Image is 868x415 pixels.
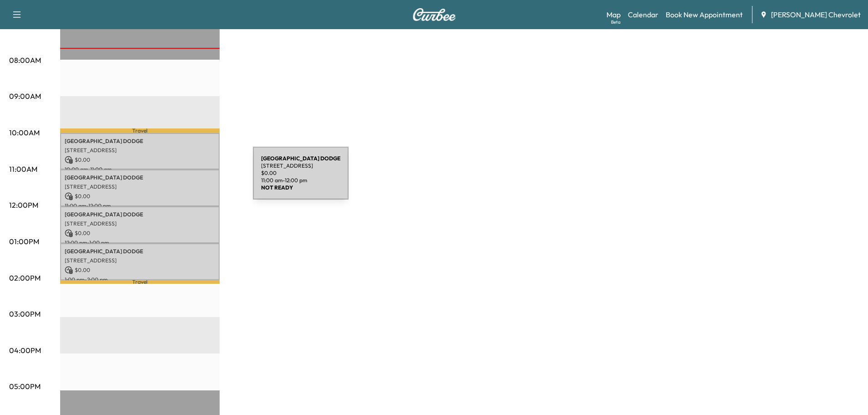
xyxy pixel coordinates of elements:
p: 01:00PM [9,236,39,247]
span: [PERSON_NAME] Chevrolet [771,9,861,20]
p: [STREET_ADDRESS] [65,220,215,227]
a: Calendar [628,9,658,20]
p: 11:00 am - 12:00 pm [65,202,215,210]
p: $ 0.00 [65,229,215,237]
p: 03:00PM [9,308,41,319]
p: Travel [60,128,220,133]
a: Book New Appointment [666,9,743,20]
p: [STREET_ADDRESS] [65,183,215,190]
p: [GEOGRAPHIC_DATA] DODGE [65,248,215,255]
p: $ 0.00 [65,156,215,164]
p: 12:00 pm - 1:00 pm [65,239,215,246]
p: Travel [60,280,220,284]
p: $ 0.00 [65,192,215,200]
p: 09:00AM [9,91,41,102]
p: 11:00AM [9,164,37,174]
p: [GEOGRAPHIC_DATA] DODGE [65,211,215,218]
img: Curbee Logo [412,8,456,21]
a: MapBeta [606,9,621,20]
p: [STREET_ADDRESS] [65,257,215,264]
p: 08:00AM [9,55,41,66]
p: 1:00 pm - 2:00 pm [65,276,215,283]
p: $ 0.00 [65,266,215,274]
p: 04:00PM [9,345,41,356]
p: [GEOGRAPHIC_DATA] DODGE [65,174,215,181]
div: Beta [611,19,621,26]
p: 02:00PM [9,272,41,283]
p: 05:00PM [9,381,41,392]
p: [STREET_ADDRESS] [65,147,215,154]
p: 10:00AM [9,127,40,138]
p: [GEOGRAPHIC_DATA] DODGE [65,138,215,145]
p: 12:00PM [9,200,38,210]
p: 10:00 am - 11:00 am [65,166,215,173]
